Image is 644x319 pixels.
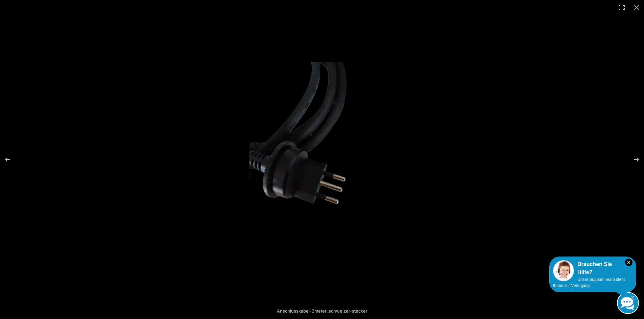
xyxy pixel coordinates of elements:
img: Customer service [553,260,574,281]
i: Schließen [625,259,633,266]
div: Brauchen Sie Hilfe? [553,260,633,276]
span: Unser Support-Team steht Ihnen zur Verfügung [553,277,625,288]
div: Anschlusskabel-3meter_schweizer-stecker [251,304,393,318]
img: Anschlusskabel-3meter_schweizer-stecker.webp [249,62,395,257]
